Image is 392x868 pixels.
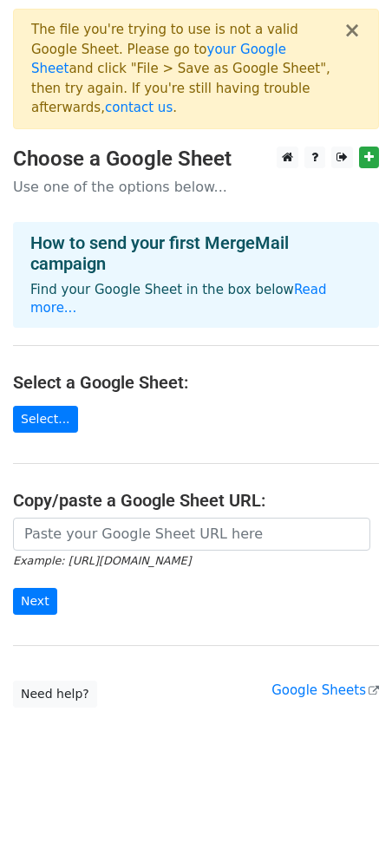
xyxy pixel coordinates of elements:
[13,147,379,172] h3: Choose a Google Sheet
[343,20,361,41] button: ×
[13,406,78,433] a: Select...
[30,281,362,317] p: Find your Google Sheet in the box below
[31,20,343,118] div: The file you're trying to use is not a valid Google Sheet. Please go to and click "File > Save as...
[13,588,57,615] input: Next
[31,42,286,77] a: your Google Sheet
[30,282,327,316] a: Read more...
[13,681,97,708] a: Need help?
[13,372,379,393] h4: Select a Google Sheet:
[105,100,173,115] a: contact us
[13,178,379,196] p: Use one of the options below...
[271,682,379,698] a: Google Sheets
[13,490,379,511] h4: Copy/paste a Google Sheet URL:
[13,518,370,551] input: Paste your Google Sheet URL here
[30,232,362,274] h4: How to send your first MergeMail campaign
[13,554,191,567] small: Example: [URL][DOMAIN_NAME]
